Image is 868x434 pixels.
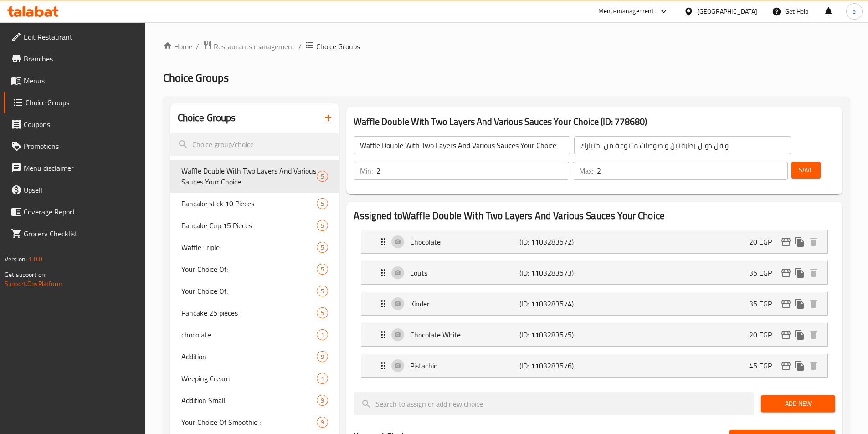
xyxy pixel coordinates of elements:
p: 35 EGP [749,267,779,278]
span: 5 [317,243,328,252]
span: Waffle Triple [181,242,317,253]
button: delete [806,235,820,249]
input: search [170,133,339,156]
div: Menu-management [598,6,654,17]
span: Promotions [24,141,138,152]
span: Menu disclaimer [24,163,138,174]
span: 1.0.0 [28,253,42,265]
span: Edit Restaurant [24,31,138,42]
span: Get support on: [5,269,46,281]
div: Choices [317,242,328,253]
span: Coupons [24,119,138,130]
nav: breadcrumb [163,41,850,52]
a: Branches [4,48,145,70]
span: Pancake stick 10 Pieces [181,198,317,209]
div: Choices [317,171,328,182]
div: Waffle Triple5 [170,236,339,258]
p: Max: [579,165,593,176]
span: Menus [24,75,138,86]
div: Expand [361,292,827,315]
div: Choices [317,351,328,362]
div: Choices [317,417,328,428]
span: Restaurants management [214,41,295,52]
p: 20 EGP [749,329,779,340]
div: Choices [317,198,328,209]
span: Grocery Checklist [24,228,138,239]
button: edit [779,297,793,311]
div: Expand [361,354,827,377]
button: delete [806,359,820,373]
span: 5 [317,199,328,208]
p: Kinder [410,298,519,309]
a: Promotions [4,135,145,157]
span: Choice Groups [26,97,138,108]
span: 5 [317,265,328,274]
p: Louts [410,267,519,278]
li: / [298,41,302,52]
a: Coupons [4,113,145,135]
h2: Choice Groups [178,111,236,125]
span: Addition Small [181,395,317,406]
button: duplicate [793,328,806,342]
span: 1 [317,331,328,339]
a: Grocery Checklist [4,223,145,245]
div: Weeping Cream1 [170,368,339,389]
p: Chocolate [410,236,519,247]
div: Waffle Double With Two Layers And Various Sauces Your Choice5 [170,160,339,193]
span: chocolate [181,329,317,340]
div: Addition Small9 [170,389,339,411]
h3: Waffle Double With Two Layers And Various Sauces Your Choice (ID: 778680) [354,114,835,129]
span: Choice Groups [163,67,229,88]
div: Choices [317,286,328,296]
button: delete [806,266,820,280]
a: Choice Groups [4,92,145,113]
button: Add New [761,395,835,412]
button: duplicate [793,359,806,373]
p: 20 EGP [749,236,779,247]
a: Menus [4,70,145,92]
span: Add New [768,398,828,409]
a: Coverage Report [4,201,145,223]
span: Your Choice Of Smoothie : [181,417,317,428]
div: Choices [317,373,328,384]
span: Addition [181,351,317,362]
button: edit [779,235,793,249]
span: Waffle Double With Two Layers And Various Sauces Your Choice [181,165,317,187]
p: Chocolate White [410,329,519,340]
p: (ID: 1103283572) [519,236,592,247]
div: Your Choice Of Smoothie :9 [170,411,339,433]
a: Home [163,41,192,52]
li: Expand [354,350,835,381]
a: Support.OpsPlatform [5,278,62,290]
p: Pistachio [410,360,519,371]
div: Pancake 25 pieces5 [170,302,339,324]
span: 5 [317,172,328,181]
span: Your Choice Of: [181,264,317,275]
div: Expand [361,261,827,284]
span: Weeping Cream [181,373,317,384]
button: edit [779,328,793,342]
li: Expand [354,226,835,257]
span: Save [799,164,813,176]
div: Choices [317,307,328,318]
span: Upsell [24,184,138,195]
div: Expand [361,230,827,253]
button: edit [779,359,793,373]
p: 35 EGP [749,298,779,309]
span: Choice Groups [316,41,360,52]
span: 9 [317,352,328,361]
div: Addition9 [170,346,339,368]
span: Branches [24,53,138,64]
div: Your Choice Of:5 [170,280,339,302]
a: Edit Restaurant [4,26,145,48]
div: Choices [317,395,328,406]
button: duplicate [793,266,806,280]
input: search [354,392,754,415]
a: Menu disclaimer [4,157,145,179]
span: Version: [5,253,27,265]
div: Choices [317,264,328,275]
span: 5 [317,309,328,317]
span: 5 [317,287,328,296]
p: 45 EGP [749,360,779,371]
span: Coverage Report [24,206,138,217]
